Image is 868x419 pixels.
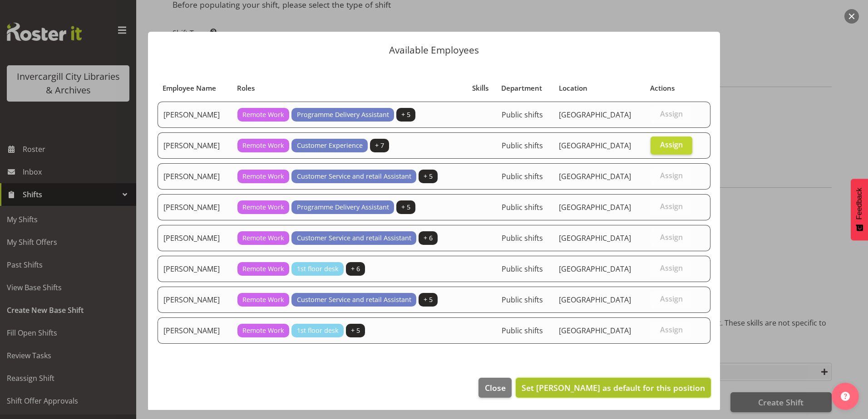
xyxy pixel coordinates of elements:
[502,326,543,336] span: Public shifts
[242,326,284,336] span: Remote Work
[660,202,683,211] span: Assign
[660,171,683,180] span: Assign
[158,225,232,251] td: [PERSON_NAME]
[297,295,411,305] span: Customer Service and retail Assistant
[297,171,411,181] span: Customer Service and retail Assistant
[559,326,631,336] span: [GEOGRAPHIC_DATA]
[502,264,543,274] span: Public shifts
[522,382,705,393] span: Set [PERSON_NAME] as default for this position
[851,179,868,240] button: Feedback - Show survey
[660,294,683,303] span: Assign
[502,110,543,120] span: Public shifts
[424,171,433,181] span: + 5
[516,378,711,398] button: Set [PERSON_NAME] as default for this position
[559,171,631,181] span: [GEOGRAPHIC_DATA]
[297,233,411,243] span: Customer Service and retail Assistant
[242,141,284,151] span: Remote Work
[158,317,232,344] td: [PERSON_NAME]
[297,202,389,212] span: Programme Delivery Assistant
[478,378,511,398] button: Close
[424,295,433,305] span: + 5
[502,233,543,243] span: Public shifts
[559,141,631,151] span: [GEOGRAPHIC_DATA]
[855,188,863,219] span: Feedback
[559,202,631,212] span: [GEOGRAPHIC_DATA]
[242,264,284,274] span: Remote Work
[297,264,339,274] span: 1st floor desk
[401,110,410,120] span: + 5
[158,102,232,128] td: [PERSON_NAME]
[158,163,232,190] td: [PERSON_NAME]
[660,140,683,149] span: Assign
[157,45,711,55] p: Available Employees
[650,83,693,93] div: Actions
[351,326,360,336] span: + 5
[660,233,683,242] span: Assign
[502,295,543,305] span: Public shifts
[502,141,543,151] span: Public shifts
[242,202,284,212] span: Remote Work
[297,110,389,120] span: Programme Delivery Assistant
[660,263,683,273] span: Assign
[660,325,683,334] span: Assign
[297,326,339,336] span: 1st floor desk
[660,109,683,118] span: Assign
[158,194,232,220] td: [PERSON_NAME]
[158,287,232,313] td: [PERSON_NAME]
[559,264,631,274] span: [GEOGRAPHIC_DATA]
[242,171,284,181] span: Remote Work
[559,233,631,243] span: [GEOGRAPHIC_DATA]
[501,83,548,93] div: Department
[485,382,506,394] span: Close
[424,233,433,243] span: + 6
[559,83,640,93] div: Location
[502,171,543,181] span: Public shifts
[158,132,232,159] td: [PERSON_NAME]
[401,202,410,212] span: + 5
[351,264,360,274] span: + 6
[375,141,384,151] span: + 7
[841,392,850,401] img: help-xxl-2.png
[242,295,284,305] span: Remote Work
[237,83,462,93] div: Roles
[502,202,543,212] span: Public shifts
[158,256,232,282] td: [PERSON_NAME]
[242,233,284,243] span: Remote Work
[242,110,284,120] span: Remote Work
[163,83,227,93] div: Employee Name
[297,141,363,151] span: Customer Experience
[472,83,491,93] div: Skills
[559,295,631,305] span: [GEOGRAPHIC_DATA]
[559,110,631,120] span: [GEOGRAPHIC_DATA]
